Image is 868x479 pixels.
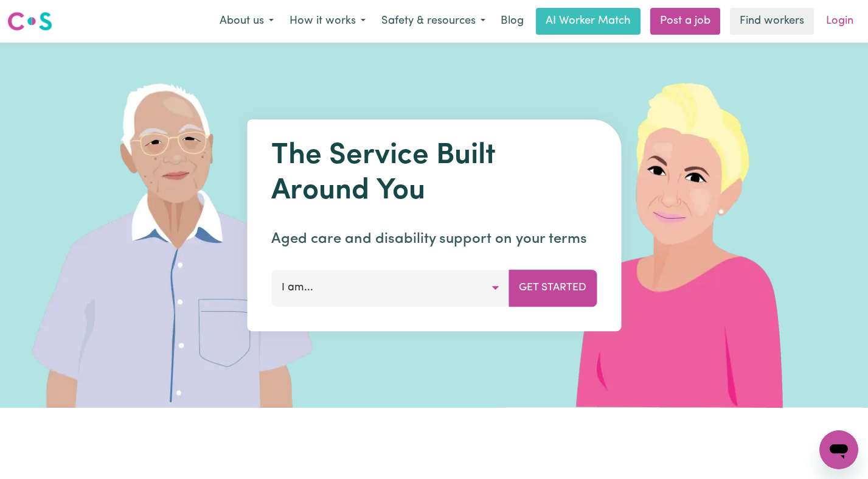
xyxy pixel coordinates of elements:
[509,270,597,306] button: Get Started
[271,270,509,306] button: I am...
[373,9,493,34] button: Safety & resources
[271,139,597,209] h1: The Service Built Around You
[493,8,531,35] a: Blog
[7,10,52,32] img: Careseekers logo
[819,8,861,35] a: Login
[819,430,858,469] iframe: Button to launch messaging window
[282,9,373,34] button: How it works
[650,8,720,35] a: Post a job
[271,228,597,250] p: Aged care and disability support on your terms
[536,8,641,35] a: AI Worker Match
[212,9,282,34] button: About us
[730,8,814,35] a: Find workers
[7,7,52,35] a: Careseekers logo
